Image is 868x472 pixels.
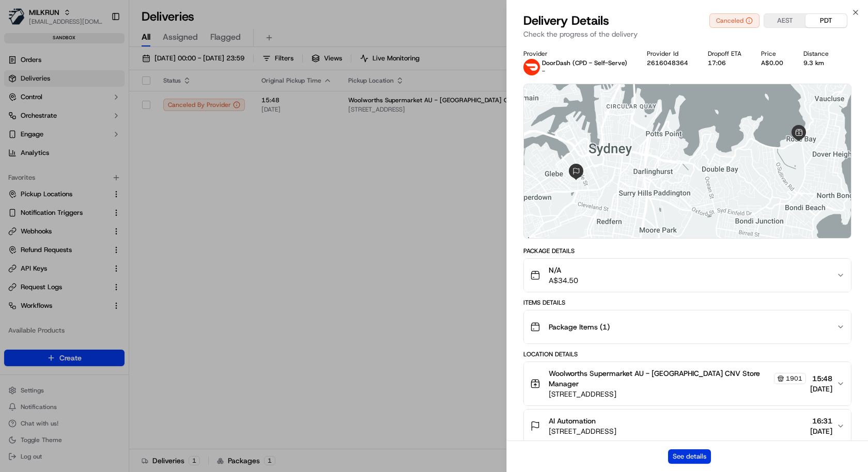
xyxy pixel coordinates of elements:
div: Price [761,50,786,58]
div: Location Details [523,350,851,358]
div: 💻 [87,150,96,159]
button: Canceled [709,13,760,28]
span: N/A [549,265,578,275]
div: Items Details [523,298,851,307]
button: AEST [764,14,805,27]
span: A$34.50 [549,275,578,286]
button: Start new chat [176,101,188,114]
span: [DATE] [810,384,832,394]
div: Distance [803,50,832,58]
p: Welcome 👋 [10,41,188,57]
span: 15:48 [810,373,832,384]
span: API Documentation [98,149,166,160]
span: Package Items ( 1 ) [549,322,610,332]
button: N/AA$34.50 [524,259,851,292]
span: [STREET_ADDRESS] [549,389,806,399]
div: Dropoff ETA [708,50,745,58]
span: Woolworths Supermarket AU - [GEOGRAPHIC_DATA] CNV Store Manager [549,368,772,389]
button: See details [668,449,711,464]
div: 17:06 [708,59,745,67]
div: 9.3 km [803,59,832,67]
div: A$0.00 [761,59,786,67]
p: Check the progress of the delivery [523,29,851,39]
a: Powered byPylon [73,174,125,182]
div: Package Details [523,247,851,255]
button: PDT [805,14,847,27]
span: Knowledge Base [21,149,79,160]
button: Woolworths Supermarket AU - [GEOGRAPHIC_DATA] CNV Store Manager1901[STREET_ADDRESS]15:48[DATE] [524,362,851,405]
div: We're available if you need us! [35,108,131,117]
img: 1736555255976-a54dd68f-1ca7-489b-9aae-adbdc363a1c4 [10,98,29,117]
button: Package Items (1) [524,310,851,343]
button: 2616048364 [647,59,688,67]
input: Got a question? Start typing here... [27,66,186,77]
span: 16:31 [810,416,832,426]
span: - [542,67,545,75]
span: [DATE] [810,426,832,436]
a: 💻API Documentation [83,145,170,164]
button: AI Automation[STREET_ADDRESS]16:31[DATE] [524,410,851,443]
p: DoorDash (CPD - Self-Serve) [542,59,627,67]
div: Provider [523,50,630,58]
a: 📗Knowledge Base [6,145,83,164]
span: Delivery Details [523,12,609,29]
span: Pylon [103,175,125,182]
img: Nash [10,10,31,30]
img: doordash_logo_red.png [523,59,540,75]
span: [STREET_ADDRESS] [549,426,616,436]
span: AI Automation [549,416,596,426]
span: 1901 [786,374,802,383]
div: Provider Id [647,50,691,58]
div: Start new chat [35,98,169,108]
div: 📗 [10,150,19,159]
